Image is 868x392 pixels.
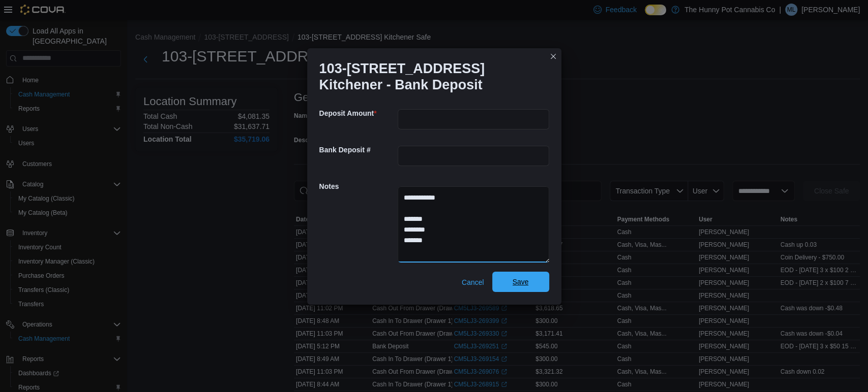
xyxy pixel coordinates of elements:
h5: Deposit Amount [319,103,396,123]
span: Save [513,277,529,287]
h5: Notes [319,176,396,197]
button: Save [492,272,549,292]
button: Cancel [458,272,488,292]
h5: Bank Deposit # [319,140,396,160]
button: Closes this modal window [547,50,559,62]
h1: 103-[STREET_ADDRESS] Kitchener - Bank Deposit [319,60,541,93]
span: Cancel [462,277,484,287]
